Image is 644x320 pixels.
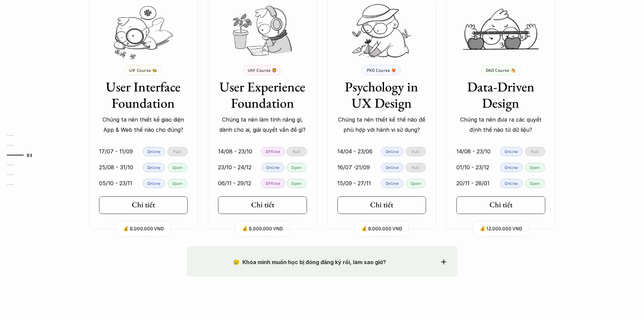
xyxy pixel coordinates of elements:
[412,165,420,170] p: Full
[27,153,32,157] strong: 03
[530,181,540,186] p: Open
[172,165,183,170] p: Open
[242,224,283,233] p: 💰 8,000,000 VND
[291,181,302,186] p: Open
[337,79,426,111] h3: Psychology in UX Design
[386,149,399,154] p: Online
[233,259,386,265] strong: 😢 Khóa mình muốn học bị đóng đăng ký rồi, làm sao giờ?
[456,162,489,172] p: 01/10 - 23/12
[490,200,512,209] h5: Chi tiết
[337,114,426,135] p: Chúng ta nên thiết kế thế nào để phù hợp với hành vi sử dụng?
[456,196,545,214] a: Chi tiết
[99,162,133,172] p: 25/08 - 31/10
[266,165,280,170] p: Online
[456,146,491,156] p: 14/08 - 23/10
[251,200,274,209] h5: Chi tiết
[505,181,518,186] p: Online
[132,200,155,209] h5: Chi tiết
[218,146,252,156] p: 14/08 - 23/10
[293,149,301,154] p: Full
[370,200,393,209] h5: Chi tiết
[530,165,540,170] p: Open
[129,68,157,72] p: UIF Course 🐝
[505,165,518,170] p: Online
[505,149,518,154] p: Online
[266,181,280,186] p: Offline
[172,181,183,186] p: Open
[291,165,302,170] p: Open
[337,196,426,214] a: Chi tiết
[456,79,545,111] h3: Data-Driven Design
[147,149,161,154] p: Online
[412,149,420,154] p: Full
[480,224,522,233] p: 💰 12,000,000 VND
[386,165,399,170] p: Online
[7,151,39,159] a: 03
[456,114,545,135] p: Chúng ta nên đưa ra các quyết định thế nào từ dữ liệu?
[218,196,307,214] a: Chi tiết
[361,224,402,233] p: 💰 8,000,000 VND
[99,79,188,111] h3: User Interface Foundation
[218,114,307,135] p: Chúng ta nên làm tính năng gì, dành cho ai, giải quyết vấn đề gì?
[123,224,164,233] p: 💰 8,000,000 VND
[248,68,277,72] p: UXF Course 🦁
[266,149,280,154] p: Offline
[456,178,490,188] p: 20/11 - 28/01
[99,146,133,156] p: 17/07 - 11/09
[99,178,132,188] p: 05/10 - 23/11
[147,165,161,170] p: Online
[218,178,251,188] p: 06/11 - 29/12
[386,181,399,186] p: Online
[99,196,188,214] a: Chi tiết
[337,178,371,188] p: 15/09 - 27/11
[367,68,397,72] p: PXD Course 🦊
[173,149,181,154] p: Full
[218,79,307,111] h3: User Experience Foundation
[337,146,373,156] p: 14/04 - 23/06
[531,149,539,154] p: Full
[486,68,516,72] p: DAD Course 🐴
[147,181,161,186] p: Online
[218,162,252,172] p: 23/10 - 24/12
[411,181,421,186] p: Open
[337,162,370,172] p: 16/07 -21/09
[99,114,188,135] p: Chúng ta nên thiết kế giao diện App & Web thế nào cho đúng?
